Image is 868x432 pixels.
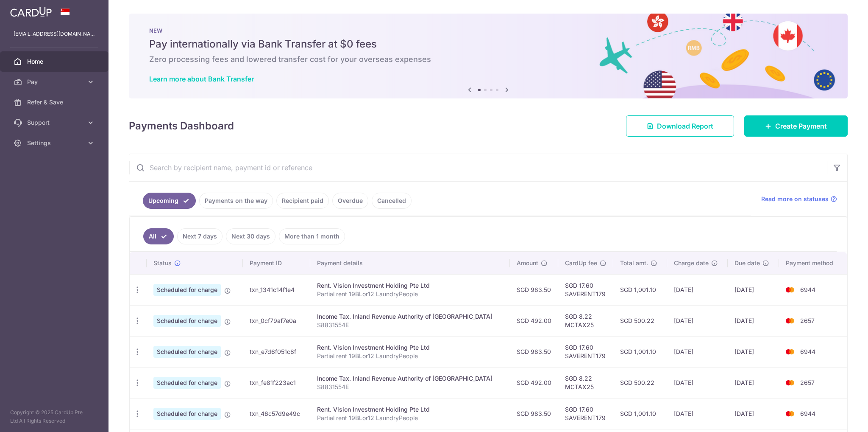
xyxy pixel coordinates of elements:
[27,57,83,66] span: Home
[153,284,221,296] span: Scheduled for charge
[510,367,558,398] td: SGD 492.00
[129,14,848,98] img: Bank transfer banner
[667,367,728,398] td: [DATE]
[667,336,728,367] td: [DATE]
[565,259,597,267] span: CardUp fee
[243,252,310,274] th: Payment ID
[317,321,503,329] p: S8831554E
[149,37,827,51] h5: Pay internationally via Bank Transfer at $0 fees
[243,367,310,398] td: txn_fe81f223ac1
[775,121,827,131] span: Create Payment
[728,336,779,367] td: [DATE]
[558,398,613,429] td: SGD 17.60 SAVERENT179
[728,367,779,398] td: [DATE]
[372,193,412,209] a: Cancelled
[129,118,234,134] h4: Payments Dashboard
[149,75,254,83] a: Learn more about Bank Transfer
[782,409,798,419] img: Bank Card
[317,312,503,321] div: Income Tax. Inland Revenue Authority of [GEOGRAPHIC_DATA]
[728,398,779,429] td: [DATE]
[761,195,837,203] a: Read more on statuses
[800,379,815,386] span: 2657
[620,259,648,267] span: Total amt.
[558,336,613,367] td: SGD 17.60 SAVERENT179
[613,305,667,336] td: SGD 500.22
[510,274,558,305] td: SGD 983.50
[626,115,734,137] a: Download Report
[153,346,221,358] span: Scheduled for charge
[510,398,558,429] td: SGD 983.50
[129,154,827,181] input: Search by recipient name, payment id or reference
[317,343,503,352] div: Rent. Vision Investment Holding Pte Ltd
[558,367,613,398] td: SGD 8.22 MCTAX25
[317,290,503,298] p: Partial rent 19BLor12 LaundryPeople
[276,193,329,209] a: Recipient paid
[674,259,709,267] span: Charge date
[317,414,503,422] p: Partial rent 19BLor12 LaundryPeople
[153,377,221,389] span: Scheduled for charge
[782,378,798,388] img: Bank Card
[782,347,798,357] img: Bank Card
[243,305,310,336] td: txn_0cf79af7e0a
[782,285,798,295] img: Bank Card
[800,348,815,355] span: 6944
[734,259,760,267] span: Due date
[27,78,83,86] span: Pay
[728,274,779,305] td: [DATE]
[317,405,503,414] div: Rent. Vision Investment Holding Pte Ltd
[243,274,310,305] td: txn_1341c14f1e4
[800,317,815,324] span: 2657
[149,27,827,34] p: NEW
[27,139,83,147] span: Settings
[10,7,52,17] img: CardUp
[558,305,613,336] td: SGD 8.22 MCTAX25
[177,228,223,244] a: Next 7 days
[667,274,728,305] td: [DATE]
[558,274,613,305] td: SGD 17.60 SAVERENT179
[149,54,827,65] h6: Zero processing fees and lowered transfer cost for your overseas expenses
[27,98,83,107] span: Refer & Save
[761,195,829,203] span: Read more on statuses
[279,228,345,244] a: More than 1 month
[317,374,503,383] div: Income Tax. Inland Revenue Authority of [GEOGRAPHIC_DATA]
[317,383,503,391] p: S8831554E
[800,410,815,417] span: 6944
[613,367,667,398] td: SGD 500.22
[317,352,503,360] p: Partial rent 19BLor12 LaundryPeople
[728,305,779,336] td: [DATE]
[613,398,667,429] td: SGD 1,001.10
[310,252,510,274] th: Payment details
[613,274,667,305] td: SGD 1,001.10
[613,336,667,367] td: SGD 1,001.10
[14,30,95,38] p: [EMAIL_ADDRESS][DOMAIN_NAME]
[27,118,83,127] span: Support
[243,336,310,367] td: txn_e7d6f051c8f
[153,408,221,420] span: Scheduled for charge
[657,121,713,131] span: Download Report
[317,281,503,290] div: Rent. Vision Investment Holding Pte Ltd
[143,228,174,244] a: All
[667,398,728,429] td: [DATE]
[243,398,310,429] td: txn_46c57d9e49c
[517,259,538,267] span: Amount
[744,115,848,137] a: Create Payment
[226,228,275,244] a: Next 30 days
[667,305,728,336] td: [DATE]
[199,193,273,209] a: Payments on the way
[779,252,847,274] th: Payment method
[800,286,815,293] span: 6944
[332,193,368,209] a: Overdue
[510,305,558,336] td: SGD 492.00
[153,315,221,327] span: Scheduled for charge
[143,193,196,209] a: Upcoming
[510,336,558,367] td: SGD 983.50
[153,259,172,267] span: Status
[782,316,798,326] img: Bank Card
